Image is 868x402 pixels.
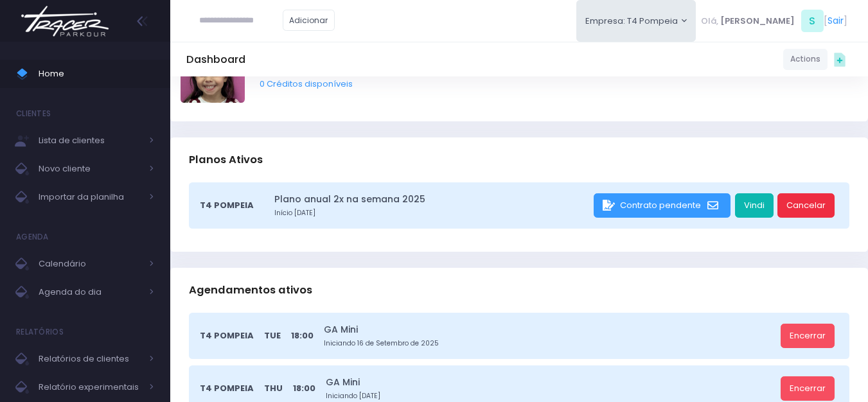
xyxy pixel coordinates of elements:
[735,193,774,218] a: Vindi
[39,132,141,149] span: Lista de clientes
[39,379,141,396] span: Relatório experimentais
[274,193,590,206] a: Plano anual 2x na semana 2025
[326,376,776,389] a: GA Mini
[291,329,314,342] span: 18:00
[326,391,776,401] small: Iniciando [DATE]
[39,351,141,367] span: Relatórios de clientes
[186,53,245,66] h5: Dashboard
[39,284,141,301] span: Agenda do dia
[39,161,141,177] span: Novo cliente
[324,323,776,336] a: GA Mini
[16,319,64,345] h4: Relatórios
[696,6,852,35] div: [ ]
[16,101,51,127] h4: Clientes
[39,189,141,205] span: Importar da planilha
[701,15,718,28] span: Olá,
[781,324,835,348] a: Encerrar
[16,224,49,250] h4: Agenda
[200,382,254,395] span: T4 Pompeia
[283,10,335,31] a: Adicionar
[324,338,776,349] small: Iniciando 16 de Setembro de 2025
[720,15,795,28] span: [PERSON_NAME]
[777,193,835,218] a: Cancelar
[189,272,312,308] h3: Agendamentos ativos
[200,199,254,212] span: T4 Pompeia
[200,329,254,342] span: T4 Pompeia
[260,78,353,90] a: 0 Créditos disponíveis
[801,10,824,32] span: S
[264,329,281,342] span: Tue
[781,376,835,401] a: Encerrar
[189,141,263,178] h3: Planos Ativos
[39,256,141,272] span: Calendário
[264,382,283,395] span: Thu
[828,14,844,28] a: Sair
[39,66,154,82] span: Home
[783,49,828,70] a: Actions
[293,382,315,395] span: 18:00
[274,208,590,218] small: Início [DATE]
[620,199,701,211] span: Contrato pendente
